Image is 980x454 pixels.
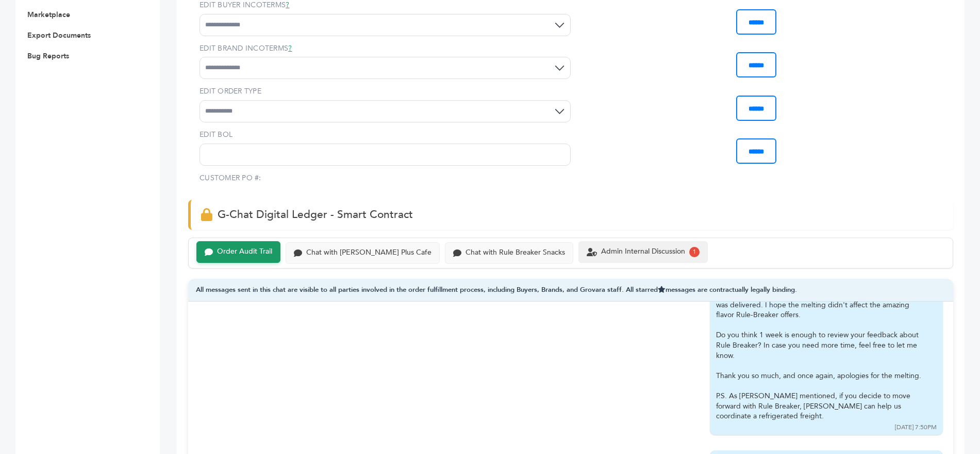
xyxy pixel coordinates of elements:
[716,391,922,421] div: P.S. As [PERSON_NAME] mentioned, if you decide to move forward with Rule Breaker, [PERSON_NAME] c...
[200,130,571,140] label: EDIT BOL
[27,30,91,40] a: Export Documents
[716,330,922,361] div: Do you think 1 week is enough to review your feedback about Rule Breaker? In case you need more t...
[716,371,922,381] div: Thank you so much, and once again, apologies for the melting.
[27,51,69,61] a: Bug Reports
[200,173,261,183] label: CUSTOMER PO #:
[217,247,272,256] div: Order Audit Trail
[716,290,922,320] div: Thank you so much for sharing with [PERSON_NAME] that this was delivered. I hope the melting didn...
[689,247,700,257] div: 1
[716,270,922,421] div: Dear [PERSON_NAME],
[306,248,431,257] div: Chat with [PERSON_NAME] Plus Cafe
[601,247,685,256] div: Admin Internal Discussion
[895,423,937,432] div: [DATE] 7:50PM
[200,43,571,54] label: EDIT BRAND INCOTERMS
[466,248,565,257] div: Chat with Rule Breaker Snacks
[288,43,292,53] a: ?
[218,207,413,222] span: G-Chat Digital Ledger - Smart Contract
[27,10,70,20] a: Marketplace
[188,279,953,302] div: All messages sent in this chat are visible to all parties involved in the order fulfillment proce...
[200,86,571,97] label: EDIT ORDER TYPE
